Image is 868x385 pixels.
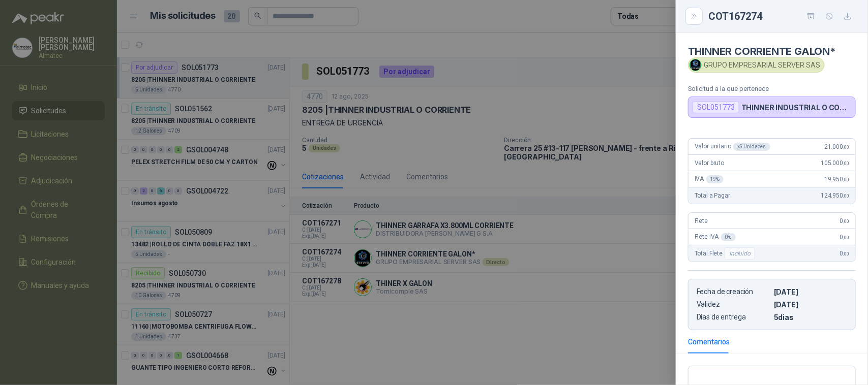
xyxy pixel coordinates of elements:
[688,45,856,57] h4: THINNER CORRIENTE GALON*
[688,85,856,92] p: Solicitud a la que pertenece
[697,287,770,296] p: Fecha de creación
[824,176,849,183] span: 19.950
[821,192,849,199] span: 124.950
[688,57,825,73] div: GRUPO EMPRESARIAL SERVER SAS
[688,10,700,22] button: Close
[706,175,724,183] div: 19 %
[695,143,770,151] span: Valor unitario
[774,287,847,296] p: [DATE]
[840,250,849,257] span: 0
[774,300,847,309] p: [DATE]
[840,234,849,241] span: 0
[843,193,849,199] span: ,00
[697,300,770,309] p: Validez
[721,233,736,241] div: 0 %
[693,101,739,113] div: SOL051773
[741,103,851,112] p: THINNER INDUSTRIAL O CORRIENTE
[695,192,730,199] span: Total a Pagar
[690,59,701,71] img: Company Logo
[843,144,849,150] span: ,00
[821,159,849,167] span: 105.000
[688,336,730,347] div: Comentarios
[840,217,849,224] span: 0
[843,251,849,256] span: ,00
[843,161,849,166] span: ,00
[695,247,757,260] span: Total Flete
[695,175,724,183] span: IVA
[733,143,770,151] div: x 5 Unidades
[695,217,708,224] span: Flete
[843,218,849,224] span: ,00
[695,233,736,241] span: Flete IVA
[697,313,770,322] p: Días de entrega
[708,8,856,24] div: COT167274
[774,313,847,322] p: 5 dias
[695,159,724,167] span: Valor bruto
[843,177,849,182] span: ,00
[843,235,849,240] span: ,00
[824,143,849,150] span: 21.000
[725,247,755,260] div: Incluido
